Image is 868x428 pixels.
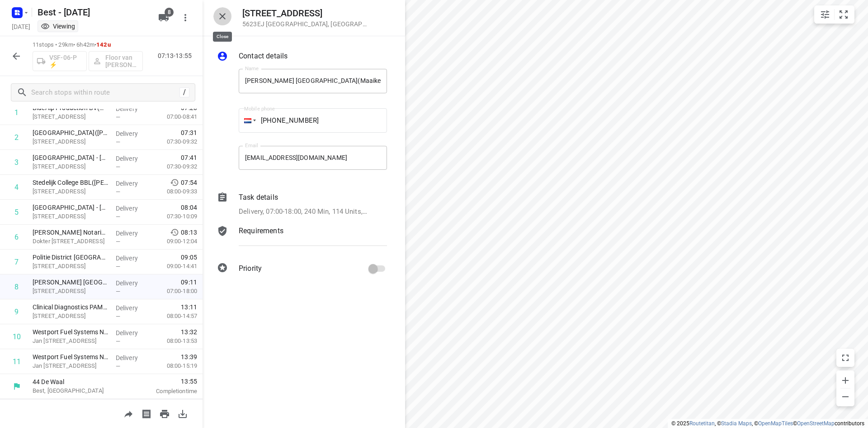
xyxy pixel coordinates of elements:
p: Delivery [116,204,149,213]
span: • [94,41,96,48]
p: [STREET_ADDRESS] [33,162,108,171]
button: More [176,9,194,27]
p: Delivery [116,129,149,138]
span: Print route [156,409,174,418]
p: 07:30-10:09 [152,212,197,221]
p: Westport Fuel Systems Netherlands B.V.(Marc Poell) [33,352,108,361]
p: Michelangelolaan 2, Eindhoven [33,287,108,296]
svg: Early [170,178,179,187]
div: 11 [13,357,21,366]
span: — [116,164,120,170]
span: — [116,338,120,345]
span: 13:32 [181,327,197,337]
div: 9 [14,308,19,316]
span: 07:31 [181,128,197,137]
div: 3 [14,158,19,167]
li: © 2025 , © , © © contributors [671,420,864,427]
p: 08:00-13:53 [152,337,197,346]
p: Jan Hilgersweg 22, Eindhoven [33,361,108,370]
div: 1 [14,108,19,117]
div: Contact details [217,51,387,63]
p: Task details [239,192,278,203]
p: 07:30-09:32 [152,137,197,146]
span: — [116,313,120,320]
p: 07:13-13:55 [158,51,195,61]
p: Delivery [116,353,149,362]
span: — [116,114,120,120]
p: 07:00-18:00 [152,287,197,296]
span: Share route [119,409,137,418]
span: 07:41 [181,153,197,162]
input: 1 (702) 123-4567 [239,108,387,133]
span: 09:11 [181,278,197,287]
span: 8 [165,8,174,17]
p: Delivery [116,104,149,113]
div: small contained button group [814,5,854,24]
p: Priority [239,263,262,274]
p: Completion time [137,387,197,396]
p: Requirements [239,226,283,236]
p: Delivery [116,328,149,337]
a: OpenStreetMap [797,420,835,427]
p: [STREET_ADDRESS] [33,187,108,196]
p: Delivery [116,279,149,288]
p: 08:00-14:57 [152,312,197,321]
p: 44 De Waal [33,377,127,386]
p: 09:00-14:41 [152,262,197,271]
span: 08:13 [181,228,197,237]
p: [PERSON_NAME] Notarissen B.V.([PERSON_NAME]) [33,228,108,237]
a: OpenMapTiles [758,420,793,427]
div: / [179,87,189,97]
p: Stedelijk College - Leerlingen - Eindhoven Broodberglaan(William van der Wielen) [33,203,108,212]
div: 7 [14,258,19,266]
p: Delivery [116,254,149,263]
p: 08:00-09:33 [152,187,197,196]
p: Michelangelolaan 2, Eindhoven [33,312,108,321]
span: 08:04 [181,203,197,212]
div: Task detailsDelivery, 07:00-18:00, 240 Min, 114 Units, LET OP! Zie leveroverzicht [217,192,387,217]
p: Politie District [GEOGRAPHIC_DATA] - [GEOGRAPHIC_DATA] [GEOGRAPHIC_DATA]-[GEOGRAPHIC_DATA]([GEOGR... [33,253,108,262]
div: 2 [14,133,19,142]
p: Michelangelolaan 4, Eindhoven [33,262,108,271]
p: Stedelijk College BBL([PERSON_NAME]) [33,178,108,187]
p: Contact details [239,51,288,62]
span: 07:54 [181,178,197,187]
p: 11 stops • 29km • 6h42m [33,41,143,49]
button: Fit zoom [835,5,853,24]
a: Stadia Maps [721,420,752,427]
p: 5623EJ [GEOGRAPHIC_DATA] , [GEOGRAPHIC_DATA] [242,20,369,28]
span: Print shipping labels [137,409,156,418]
div: 6 [14,233,19,241]
p: [STREET_ADDRESS] [33,137,108,146]
span: — [116,213,120,220]
p: Delivery [116,303,149,313]
span: 142u [96,41,111,48]
p: [STREET_ADDRESS] [33,112,108,121]
div: Netherlands: + 31 [239,108,256,133]
p: Delivery [116,154,149,163]
p: Best, [GEOGRAPHIC_DATA] [33,386,127,395]
p: Stedelijk College - Leerlingen - Eindhoven Oude Bossche Baan(Hans Roosenberg) [33,153,108,162]
span: — [116,188,120,195]
p: 09:00-12:04 [152,237,197,246]
div: Requirements [217,226,387,253]
span: — [116,263,120,270]
span: 13:11 [181,303,197,312]
span: — [116,288,120,295]
p: Delivery, 07:00-18:00, 240 Min, 114 Units, LET OP! Zie leveroverzicht [239,207,368,217]
div: 10 [13,332,21,341]
label: Mobile phone [244,106,275,111]
button: 8 [155,9,173,27]
span: — [116,238,120,245]
a: Routetitan [689,420,715,427]
div: 8 [14,283,19,291]
p: Delivery [116,179,149,188]
span: — [116,139,120,145]
p: 07:00-08:41 [152,112,197,121]
p: Dokter [STREET_ADDRESS] [33,237,108,246]
div: You are currently in view mode. To make any changes, go to edit project. [41,22,75,31]
p: 07:30-09:32 [152,162,197,171]
span: 09:05 [181,253,197,262]
div: 5 [14,208,19,216]
p: Delivery [116,229,149,238]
